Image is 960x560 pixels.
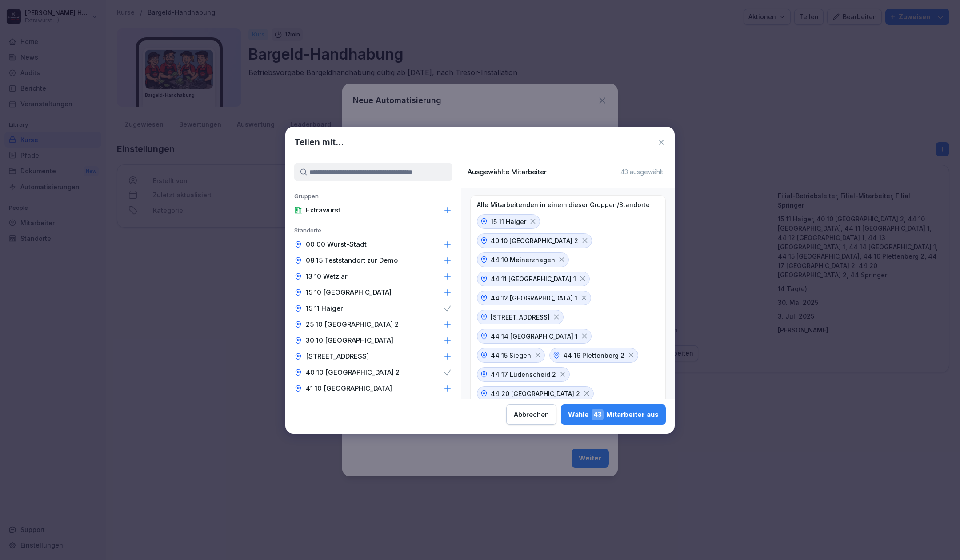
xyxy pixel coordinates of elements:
[491,293,577,303] p: 44 12 [GEOGRAPHIC_DATA] 1
[306,352,369,361] p: [STREET_ADDRESS]
[306,288,392,297] p: 15 10 [GEOGRAPHIC_DATA]
[491,312,550,322] p: [STREET_ADDRESS]
[506,404,556,425] button: Abbrechen
[491,274,576,284] p: 44 11 [GEOGRAPHIC_DATA] 1
[561,404,666,425] button: Wähle43Mitarbeiter aus
[491,217,526,226] p: 15 11 Haiger
[306,336,393,345] p: 30 10 [GEOGRAPHIC_DATA]
[491,389,580,398] p: 44 20 [GEOGRAPHIC_DATA] 2
[514,410,549,420] div: Abbrechen
[306,272,348,281] p: 13 10 Wetzlar
[306,206,340,215] p: Extrawurst
[285,227,461,236] p: Standorte
[491,236,578,245] p: 40 10 [GEOGRAPHIC_DATA] 2
[306,320,399,329] p: 25 10 [GEOGRAPHIC_DATA] 2
[306,256,398,265] p: 08 15 Teststandort zur Demo
[491,370,556,379] p: 44 17 Lüdenscheid 2
[568,409,659,420] div: Wähle Mitarbeiter aus
[468,168,547,176] p: Ausgewählte Mitarbeiter
[294,136,344,149] h1: Teilen mit...
[592,409,604,420] span: 43
[491,351,531,360] p: 44 15 Siegen
[306,304,343,313] p: 15 11 Haiger
[477,201,650,209] p: Alle Mitarbeitenden in einem dieser Gruppen/Standorte
[491,332,578,341] p: 44 14 [GEOGRAPHIC_DATA] 1
[620,168,663,176] p: 43 ausgewählt
[285,192,461,202] p: Gruppen
[491,255,555,264] p: 44 10 Meinerzhagen
[563,351,624,360] p: 44 16 Plettenberg 2
[306,368,400,377] p: 40 10 [GEOGRAPHIC_DATA] 2
[306,384,392,393] p: 41 10 [GEOGRAPHIC_DATA]
[306,240,367,249] p: 00 00 Wurst-Stadt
